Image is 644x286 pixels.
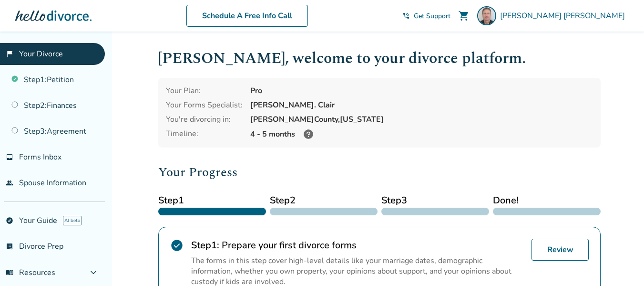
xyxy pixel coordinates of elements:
span: menu_book [6,269,13,276]
span: people [6,179,13,187]
span: shopping_cart [458,10,470,21]
div: Pro [250,85,593,96]
span: AI beta [63,216,82,225]
span: list_alt_check [6,243,13,250]
iframe: Chat Widget [596,240,644,286]
span: Get Support [414,11,450,21]
div: Your Forms Specialist: [166,100,243,110]
div: [PERSON_NAME]. Clair [250,100,593,110]
h1: [PERSON_NAME] , welcome to your divorce platform. [158,47,601,70]
span: Forms Inbox [19,152,61,162]
span: inbox [6,153,13,161]
div: [PERSON_NAME] County, [US_STATE] [250,114,593,125]
img: James Sjerven [477,6,496,25]
span: explore [6,217,13,224]
strong: Step 1 : [191,239,219,252]
span: flag_2 [6,50,13,58]
div: You're divorcing in: [166,114,243,125]
a: phone_in_talkGet Support [402,11,450,21]
span: Resources [6,267,55,278]
div: Your Plan: [166,85,243,96]
span: expand_more [88,267,99,278]
span: [PERSON_NAME] [PERSON_NAME] [500,11,629,21]
span: Step 2 [270,193,378,208]
span: phone_in_talk [402,12,410,20]
span: Step 3 [381,193,489,208]
h2: Your Progress [158,163,601,182]
a: Review [532,239,589,261]
span: Done! [493,193,601,208]
div: Timeline: [166,128,243,140]
span: check_circle [170,239,184,252]
div: 4 - 5 months [250,128,593,140]
a: Schedule A Free Info Call [186,5,308,27]
h2: Prepare your first divorce forms [191,239,524,252]
span: Step 1 [158,193,266,208]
